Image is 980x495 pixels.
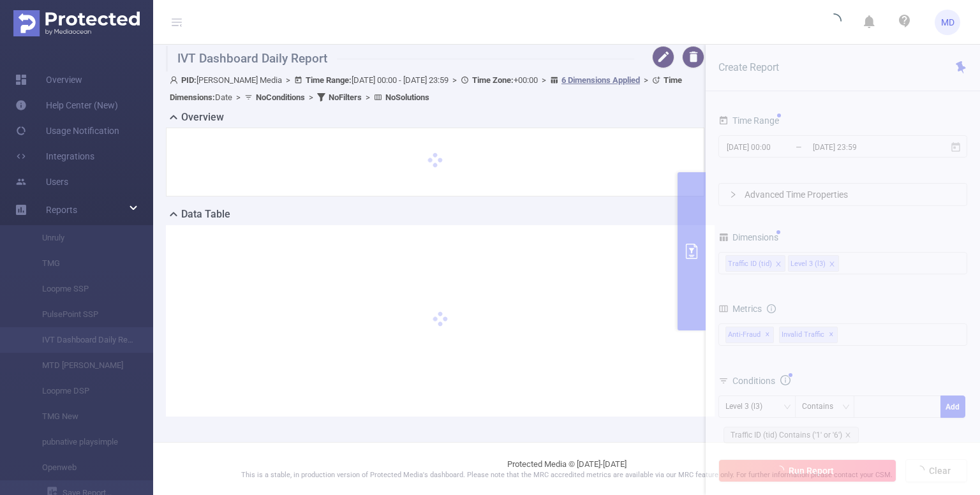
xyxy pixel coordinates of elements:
[13,10,140,36] img: Protected Media
[232,92,244,102] span: >
[46,197,77,223] a: Reports
[329,92,362,102] b: No Filters
[362,92,374,102] span: >
[305,92,317,102] span: >
[640,75,652,85] span: >
[256,92,305,102] b: No Conditions
[185,470,948,481] p: This is a stable, in production version of Protected Media's dashboard. Please note that the MRC ...
[15,92,118,118] a: Help Center (New)
[170,76,181,84] i: icon: user
[941,10,954,35] span: MD
[15,169,68,195] a: Users
[15,144,94,169] a: Integrations
[181,207,230,222] h2: Data Table
[385,92,429,102] b: No Solutions
[15,67,82,92] a: Overview
[181,75,197,85] b: PID:
[538,75,550,85] span: >
[282,75,294,85] span: >
[170,75,682,102] span: [PERSON_NAME] Media [DATE] 00:00 - [DATE] 23:59 +00:00
[449,75,461,85] span: >
[15,118,119,144] a: Usage Notification
[561,75,640,85] u: 6 Dimensions Applied
[166,46,634,71] h1: IVT Dashboard Daily Report
[472,75,514,85] b: Time Zone:
[181,110,224,125] h2: Overview
[46,205,77,215] span: Reports
[306,75,352,85] b: Time Range:
[826,13,842,31] i: icon: loading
